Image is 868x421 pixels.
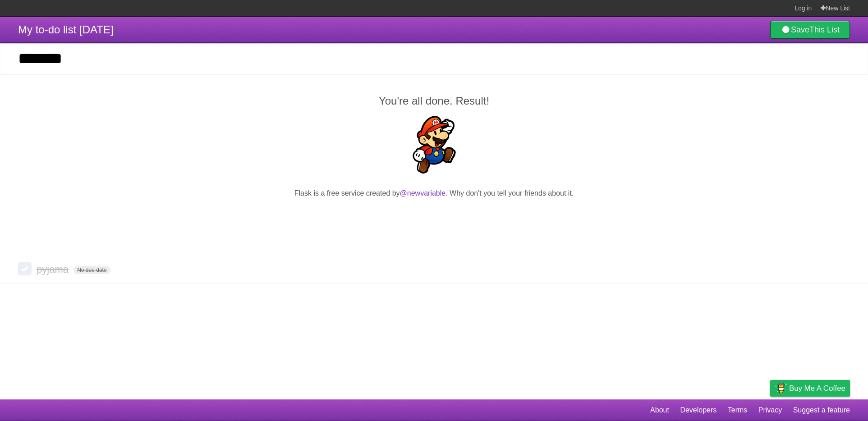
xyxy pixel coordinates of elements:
[789,380,845,396] span: Buy me a coffee
[37,264,71,275] span: pyjama
[405,116,463,174] img: Super Mario
[728,402,748,419] a: Terms
[680,402,716,419] a: Developers
[18,93,850,109] h2: You're all done. Result!
[793,402,850,419] a: Suggest a feature
[770,21,850,39] a: SaveThis List
[650,402,669,419] a: About
[770,380,850,397] a: Buy me a coffee
[809,25,840,34] b: This List
[18,23,114,36] span: My to-do list [DATE]
[400,189,446,197] a: @newvariable
[758,402,782,419] a: Privacy
[418,210,450,223] iframe: X Post Button
[18,262,32,275] label: Done
[18,188,850,199] p: Flask is a free service created by . Why don't you tell your friends about it.
[73,266,110,274] span: No due date
[775,380,787,396] img: Buy me a coffee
